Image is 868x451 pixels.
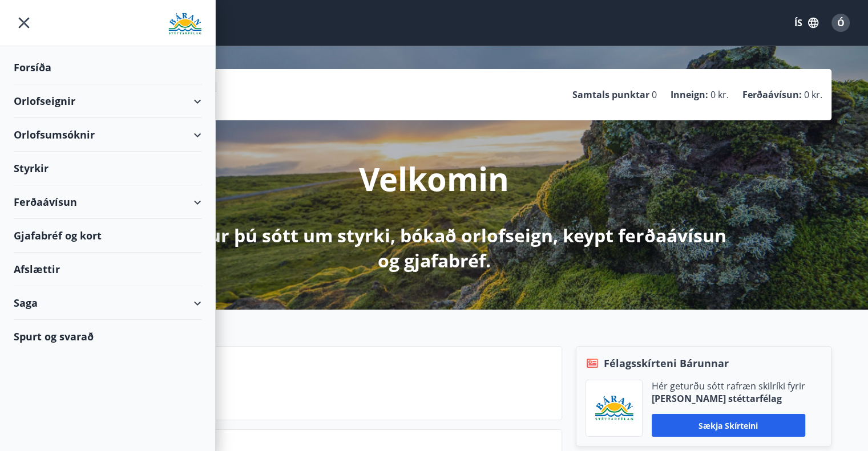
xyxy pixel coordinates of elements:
[14,51,201,84] div: Forsíða
[595,395,633,422] img: Bz2lGXKH3FXEIQKvoQ8VL0Fr0uCiWgfgA3I6fSs8.png
[14,152,201,185] div: Styrkir
[14,253,201,286] div: Afslættir
[133,223,736,273] p: Hér getur þú sótt um styrki, bókað orlofseign, keypt ferðaávísun og gjafabréf.
[652,392,805,405] p: [PERSON_NAME] stéttarfélag
[671,88,708,101] p: Inneign :
[14,118,201,152] div: Orlofsumsóknir
[652,380,805,392] p: Hér geturðu sótt rafræn skilríki fyrir
[121,375,552,395] p: Jól og áramót
[14,320,201,353] div: Spurt og svarað
[827,9,854,36] button: Ó
[837,17,845,29] span: Ó
[14,286,201,320] div: Saga
[14,13,34,33] button: menu
[652,88,657,101] span: 0
[14,185,201,219] div: Ferðaávísun
[804,88,822,101] span: 0 kr.
[604,356,729,371] span: Félagsskírteni Bárunnar
[572,88,649,101] p: Samtals punktar
[14,219,201,253] div: Gjafabréf og kort
[168,13,201,35] img: union_logo
[710,88,729,101] span: 0 kr.
[742,88,802,101] p: Ferðaávísun :
[788,13,825,33] button: ÍS
[14,84,201,118] div: Orlofseignir
[359,157,509,200] p: Velkomin
[652,414,805,437] button: Sækja skírteini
